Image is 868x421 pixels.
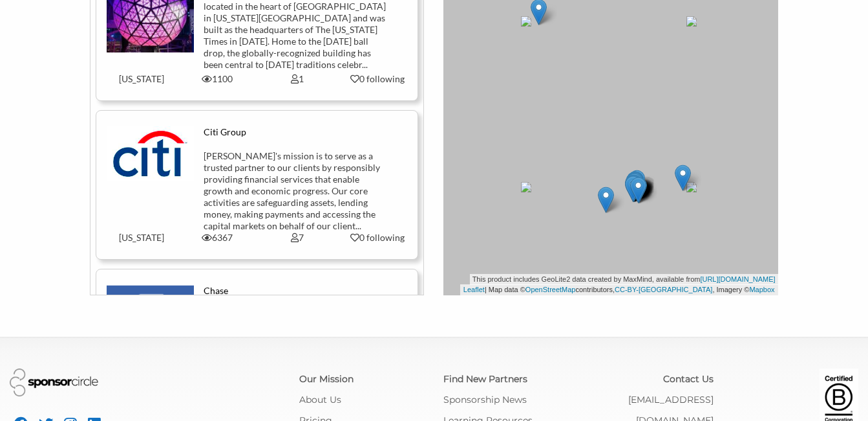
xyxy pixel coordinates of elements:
a: Contact Us [663,373,714,385]
div: [PERSON_NAME]'s mission is to serve as a trusted partner to our clients by responsibly providing ... [204,150,390,232]
a: Leaflet [463,286,485,293]
div: Citi Group [204,126,390,138]
a: Citi Group [PERSON_NAME]'s mission is to serve as a trusted partner to our clients by responsibly... [107,126,407,244]
div: | Map data © contributors, , Imagery © [460,284,778,295]
div: [US_STATE] [97,232,177,244]
img: bddtftlz2wyotv1t5wvk [107,126,194,181]
div: 0 following [347,232,408,244]
div: Chase [204,285,390,297]
div: 1 [257,73,337,85]
div: 7 [257,232,337,244]
img: Sponsor Circle Logo [10,369,98,396]
a: About Us [299,394,341,405]
a: CC-BY-[GEOGRAPHIC_DATA] [615,286,712,293]
div: 0 following [347,73,408,85]
a: [URL][DOMAIN_NAME] [700,275,775,283]
a: Mapbox [749,286,774,293]
div: 1100 [177,73,257,85]
div: [US_STATE] [97,73,177,85]
div: This product includes GeoLite2 data created by MaxMind, available from [470,274,778,285]
a: Sponsorship News [443,394,527,405]
a: OpenStreetMap [525,286,576,293]
a: Our Mission [299,373,354,385]
img: k8rzimpaqt2ghpt8th8n [107,285,194,372]
a: Find New Partners [443,373,527,385]
a: Chase Our mission is to create engaged, lifelong experiences. We serve nearly half of America’s h... [107,285,407,405]
div: 6367 [177,232,257,244]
